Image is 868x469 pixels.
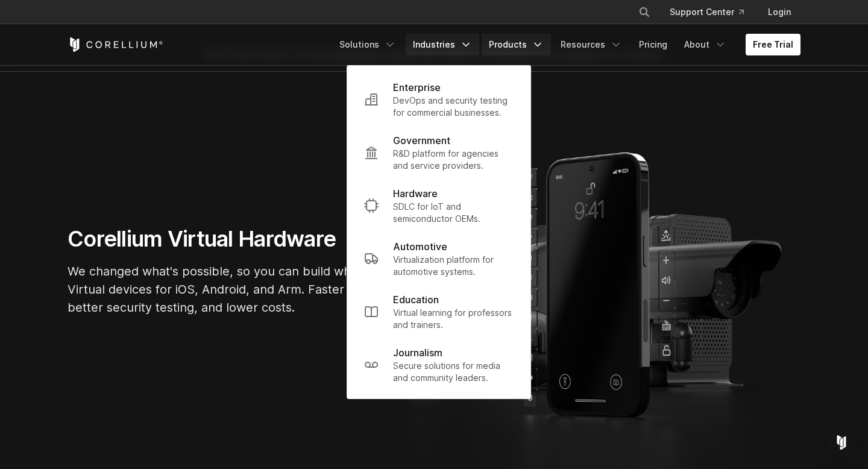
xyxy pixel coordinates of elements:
[393,148,514,172] p: R&D platform for agencies and service providers.
[393,254,514,278] p: Virtualization platform for automotive systems.
[393,95,514,119] p: DevOps and security testing for commercial businesses.
[68,262,429,316] p: We changed what's possible, so you can build what's next. Virtual devices for iOS, Android, and A...
[393,360,514,384] p: Secure solutions for media and community leaders.
[746,34,800,55] a: Free Trial
[393,292,439,307] p: Education
[393,186,438,201] p: Hardware
[632,34,675,55] a: Pricing
[68,225,429,253] h1: Corellium Virtual Hardware
[660,1,753,23] a: Support Center
[354,126,523,179] a: Government R&D platform for agencies and service providers.
[332,34,403,55] a: Solutions
[332,34,800,55] div: Navigation Menu
[393,239,447,254] p: Automotive
[354,338,523,391] a: Journalism Secure solutions for media and community leaders.
[354,232,523,285] a: Automotive Virtualization platform for automotive systems.
[482,34,551,55] a: Products
[677,34,734,55] a: About
[393,80,441,95] p: Enterprise
[393,133,450,148] p: Government
[624,1,800,23] div: Navigation Menu
[553,34,629,55] a: Resources
[393,307,514,331] p: Virtual learning for professors and trainers.
[406,34,479,55] a: Industries
[354,179,523,232] a: Hardware SDLC for IoT and semiconductor OEMs.
[827,428,856,457] div: Open Intercom Messenger
[68,37,163,52] a: Corellium Home
[758,1,800,23] a: Login
[393,345,442,360] p: Journalism
[634,1,655,23] button: Search
[354,285,523,338] a: Education Virtual learning for professors and trainers.
[393,201,514,225] p: SDLC for IoT and semiconductor OEMs.
[354,73,523,126] a: Enterprise DevOps and security testing for commercial businesses.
